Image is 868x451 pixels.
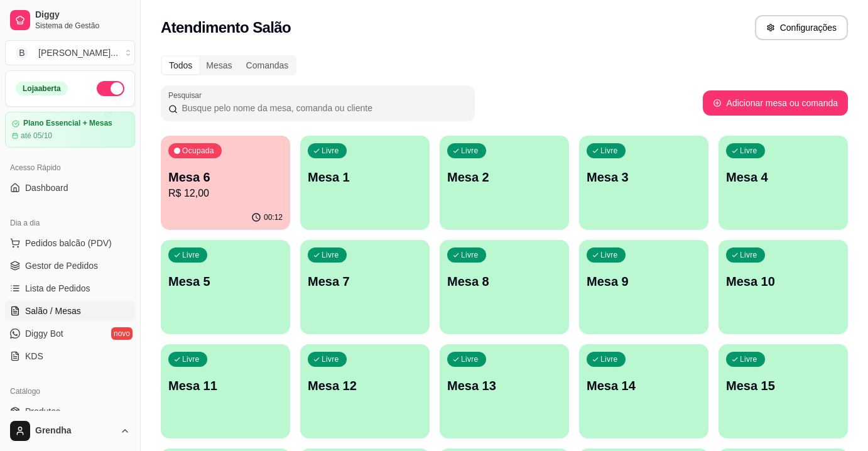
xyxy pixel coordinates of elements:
[703,90,848,116] button: Adicionar mesa ou comanda
[25,327,63,340] span: Diggy Bot
[25,182,68,194] span: Dashboard
[579,136,708,230] button: LivreMesa 3
[178,102,467,114] input: Pesquisar
[5,256,135,276] a: Gestor de Pedidos
[600,354,618,364] p: Livre
[5,401,135,421] a: Produtos
[25,237,112,249] span: Pedidos balcão (PDV)
[25,282,90,295] span: Lista de Pedidos
[5,5,135,35] a: DiggySistema de Gestão
[25,259,98,272] span: Gestor de Pedidos
[719,136,848,230] button: LivreMesa 4
[308,273,422,290] p: Mesa 7
[461,146,479,156] p: Livre
[447,168,561,186] p: Mesa 2
[35,9,130,21] span: Diggy
[168,90,206,101] label: Pesquisar
[300,136,430,230] button: LivreMesa 1
[161,344,290,438] button: LivreMesa 11
[587,273,701,290] p: Mesa 9
[182,354,200,364] p: Livre
[35,425,115,437] span: Grendha
[5,381,135,401] div: Catálogo
[740,354,757,364] p: Livre
[579,344,708,438] button: LivreMesa 14
[162,57,199,74] div: Todos
[447,273,561,290] p: Mesa 8
[461,354,479,364] p: Livre
[23,119,112,128] article: Plano Essencial + Mesas
[726,168,840,186] p: Mesa 4
[5,301,135,321] a: Salão / Mesas
[5,158,135,178] div: Acesso Rápido
[308,168,422,186] p: Mesa 1
[579,240,708,334] button: LivreMesa 9
[587,377,701,394] p: Mesa 14
[5,213,135,233] div: Dia a dia
[5,40,135,65] button: Select a team
[35,21,130,31] span: Sistema de Gestão
[600,146,618,156] p: Livre
[16,46,28,59] span: B
[719,240,848,334] button: LivreMesa 10
[5,323,135,344] a: Diggy Botnovo
[719,344,848,438] button: LivreMesa 15
[182,250,200,260] p: Livre
[726,273,840,290] p: Mesa 10
[239,57,296,74] div: Comandas
[740,146,757,156] p: Livre
[440,344,569,438] button: LivreMesa 13
[5,178,135,198] a: Dashboard
[5,346,135,366] a: KDS
[168,186,283,201] p: R$ 12,00
[461,250,479,260] p: Livre
[5,233,135,253] button: Pedidos balcão (PDV)
[600,250,618,260] p: Livre
[300,344,430,438] button: LivreMesa 12
[5,112,135,148] a: Plano Essencial + Mesasaté 05/10
[38,46,118,59] div: [PERSON_NAME] ...
[447,377,561,394] p: Mesa 13
[300,240,430,334] button: LivreMesa 7
[5,278,135,298] a: Lista de Pedidos
[161,240,290,334] button: LivreMesa 5
[25,350,43,362] span: KDS
[264,212,283,222] p: 00:12
[25,405,60,418] span: Produtos
[440,136,569,230] button: LivreMesa 2
[21,131,52,141] article: até 05/10
[740,250,757,260] p: Livre
[161,18,291,38] h2: Atendimento Salão
[168,273,283,290] p: Mesa 5
[182,146,214,156] p: Ocupada
[16,82,68,95] div: Loja aberta
[199,57,239,74] div: Mesas
[97,81,124,96] button: Alterar Status
[168,377,283,394] p: Mesa 11
[25,305,81,317] span: Salão / Mesas
[322,146,339,156] p: Livre
[755,15,848,40] button: Configurações
[440,240,569,334] button: LivreMesa 8
[5,416,135,446] button: Grendha
[161,136,290,230] button: OcupadaMesa 6R$ 12,0000:12
[726,377,840,394] p: Mesa 15
[587,168,701,186] p: Mesa 3
[168,168,283,186] p: Mesa 6
[308,377,422,394] p: Mesa 12
[322,250,339,260] p: Livre
[322,354,339,364] p: Livre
